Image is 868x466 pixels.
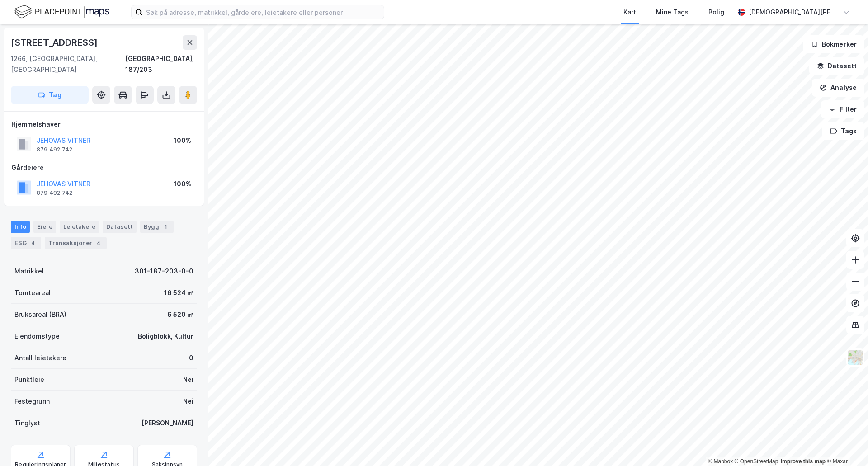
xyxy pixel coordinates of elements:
div: Info [11,221,30,233]
button: Tag [11,86,89,104]
div: Tinglyst [14,418,40,428]
button: Datasett [809,57,864,75]
div: Gårdeiere [11,162,197,173]
iframe: Chat Widget [823,423,868,466]
div: Leietakere [60,221,99,233]
div: 301-187-203-0-0 [135,266,193,277]
div: 4 [94,239,103,248]
div: 0 [189,353,193,363]
div: [DEMOGRAPHIC_DATA][PERSON_NAME] [749,7,839,18]
a: Improve this map [781,458,826,465]
div: Punktleie [14,374,44,385]
div: 4 [28,239,38,248]
div: 1 [161,222,170,231]
div: Matrikkel [14,266,44,277]
div: Festegrunn [14,396,50,407]
a: Mapbox [708,458,733,465]
div: Bruksareal (BRA) [14,309,66,320]
div: Nei [183,396,193,407]
div: [STREET_ADDRESS] [11,35,99,50]
div: Kontrollprogram for chat [823,423,868,466]
div: 879 492 742 [37,146,72,153]
div: Hjemmelshaver [11,119,197,130]
img: Z [847,349,864,366]
a: OpenStreetMap [735,458,778,465]
div: Boligblokk, Kultur [138,331,193,342]
button: Bokmerker [803,35,864,53]
div: 1266, [GEOGRAPHIC_DATA], [GEOGRAPHIC_DATA] [11,53,125,75]
div: Eiere [33,221,56,233]
div: 100% [174,179,191,189]
img: logo.f888ab2527a4732fd821a326f86c7f29.svg [14,4,109,20]
div: Datasett [103,221,137,233]
div: Bolig [708,7,724,18]
div: Transaksjoner [45,237,107,249]
div: Mine Tags [656,7,689,18]
div: Nei [183,374,193,385]
button: Analyse [812,79,864,97]
div: Kart [623,7,636,18]
button: Tags [822,122,864,140]
div: [PERSON_NAME] [142,418,193,428]
div: ESG [11,237,41,249]
div: Tomteareal [14,287,51,298]
div: 16 524 ㎡ [164,287,193,298]
div: 6 520 ㎡ [167,309,193,320]
div: Bygg [140,221,174,233]
div: [GEOGRAPHIC_DATA], 187/203 [125,53,197,75]
div: 100% [174,135,191,146]
div: Antall leietakere [14,353,66,363]
button: Filter [821,100,864,118]
div: Eiendomstype [14,331,60,342]
input: Søk på adresse, matrikkel, gårdeiere, leietakere eller personer [142,5,384,19]
div: 879 492 742 [37,189,72,197]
